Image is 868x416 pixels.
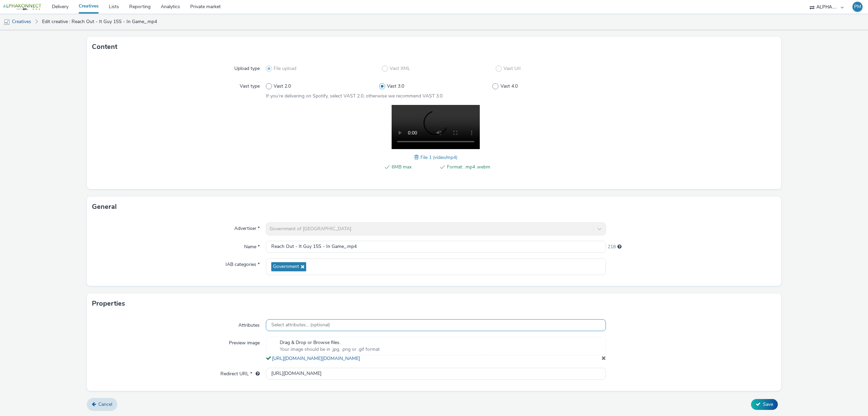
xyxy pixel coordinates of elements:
[273,264,299,270] span: Government
[274,83,291,90] span: Vast 2.0
[39,14,160,30] a: Edit creative : Reach Out - It Guy 15S - In Game_.mp4
[232,222,262,232] label: Advertiser *
[387,83,404,90] span: Vast 3.0
[266,241,606,253] input: Name
[241,241,262,250] label: Name *
[266,93,442,99] span: If you’re delivering on Spotify, select VAST 2.0, otherwise we recommend VAST 3.0
[500,83,518,90] span: Vast 4.0
[763,401,773,408] span: Save
[751,399,778,410] button: Save
[2,3,42,11] img: undefined Logo
[92,42,117,52] h3: Content
[392,163,435,171] span: 6MB max
[854,2,861,12] div: PM
[92,202,117,212] h3: General
[232,62,262,72] label: Upload type
[87,398,117,411] a: Cancel
[98,401,112,408] span: Cancel
[226,337,262,346] label: Preview image
[237,80,262,90] label: Vast type
[608,243,616,250] span: 218
[223,258,262,268] label: IAB categories *
[218,368,262,377] label: Redirect URL *
[252,370,260,377] div: URL will be used as a validation URL with some SSPs and it will be the redirection URL of your cr...
[617,243,622,250] div: Maximum 255 characters
[390,65,410,72] span: Vast XML
[447,163,490,171] span: Format: .mp4 .webm
[3,19,10,25] img: mobile
[280,339,380,346] span: Drag & Drop or Browse files.
[236,319,262,329] label: Attributes
[92,299,125,309] h3: Properties
[274,65,296,72] span: File upload
[266,368,606,380] input: url...
[504,65,520,72] span: Vast Url
[280,346,380,353] span: Your image should be in .jpg, .png or .gif format
[272,355,363,362] a: [URL][DOMAIN_NAME][DOMAIN_NAME]
[271,322,330,328] span: Select attributes... (optional)
[420,154,457,161] span: File 1 (video/mp4)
